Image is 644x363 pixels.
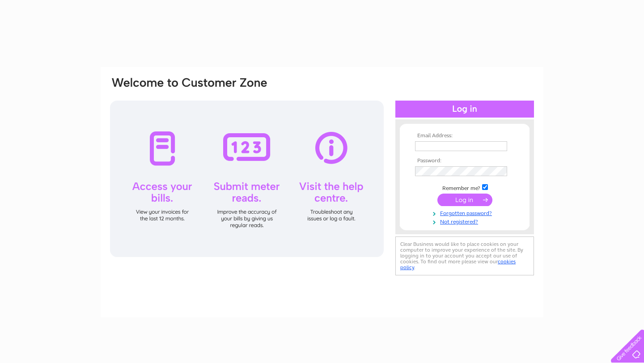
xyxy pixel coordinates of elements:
[415,208,517,217] a: Forgotten password?
[413,183,517,192] td: Remember me?
[413,158,517,164] th: Password:
[395,236,534,275] div: Clear Business would like to place cookies on your computer to improve your experience of the sit...
[415,217,517,225] a: Not registered?
[413,133,517,139] th: Email Address:
[400,258,516,270] a: cookies policy
[437,194,492,206] input: Submit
